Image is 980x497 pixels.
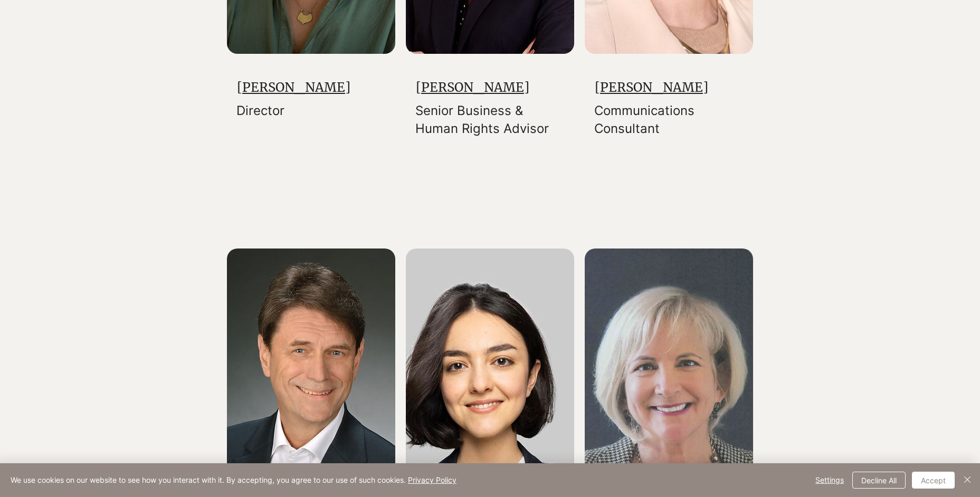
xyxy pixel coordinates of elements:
[961,473,974,486] img: Close
[852,472,906,489] button: Decline All
[408,475,456,484] a: Privacy Policy
[594,102,746,137] p: Communications Consultant
[416,79,529,95] a: [PERSON_NAME]
[236,103,284,118] span: Director
[815,472,844,488] span: Settings
[237,79,350,95] a: [PERSON_NAME]
[415,102,567,137] p: Senior Business & Human Rights Advisor
[11,475,456,485] span: We use cookies on our website to see how you interact with it. By accepting, you agree to our use...
[595,79,708,95] a: [PERSON_NAME]
[912,472,955,489] button: Accept
[961,472,974,489] button: Close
